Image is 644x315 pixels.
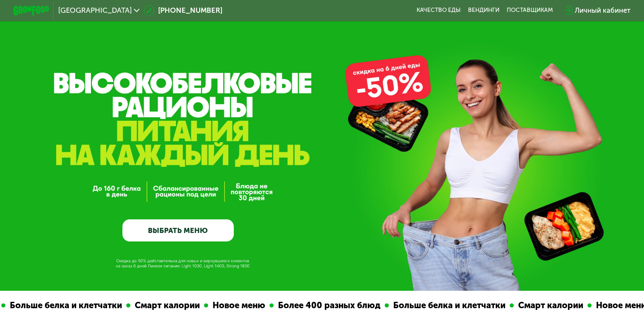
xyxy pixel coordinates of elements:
[58,7,132,14] span: [GEOGRAPHIC_DATA]
[128,299,202,312] div: Смарт калории
[144,5,222,16] a: [PHONE_NUMBER]
[512,299,585,312] div: Смарт калории
[272,299,383,312] div: Более 400 разных блюд
[507,7,553,14] div: поставщикам
[122,219,234,242] a: ВЫБРАТЬ МЕНЮ
[206,299,267,312] div: Новое меню
[3,299,124,312] div: Больше белка и клетчатки
[387,299,508,312] div: Больше белка и клетчатки
[417,7,461,14] a: Качество еды
[575,5,630,16] div: Личный кабинет
[468,7,499,14] a: Вендинги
